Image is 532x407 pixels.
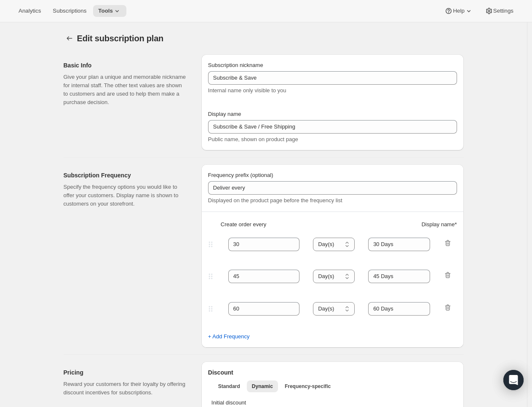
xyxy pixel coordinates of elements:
p: Initial discount [211,399,454,407]
div: Open Intercom Messenger [503,370,524,390]
span: Settings [493,8,513,14]
button: Help [439,5,478,17]
input: Subscribe & Save [208,71,457,85]
span: Frequency-specific [285,383,331,390]
span: Edit subscription plan [77,34,164,43]
span: Dynamic [252,383,273,390]
span: Subscription nickname [208,62,263,68]
span: Subscriptions [53,8,86,14]
span: Create order every [221,220,266,229]
button: Analytics [13,5,46,17]
span: Analytics [19,8,41,14]
h2: Basic Info [64,61,188,70]
input: Deliver every [208,181,457,195]
button: + Add Frequency [203,330,255,343]
h2: Pricing [64,368,188,377]
span: + Add Frequency [208,332,250,341]
span: Internal name only visible to you [208,87,286,94]
span: Tools [98,8,113,14]
span: Public name, shown on product page [208,136,298,142]
p: Give your plan a unique and memorable nickname for internal staff. The other text values are show... [64,73,188,107]
button: Subscription plans [64,32,75,44]
p: Reward your customers for their loyalty by offering discount incentives for subscriptions. [64,380,188,397]
span: Standard [218,383,240,390]
h2: Subscription Frequency [64,171,188,179]
input: 1 month [368,238,430,251]
span: Help [453,8,464,14]
h2: Discount [208,368,457,377]
input: 1 month [368,270,430,283]
button: Tools [93,5,126,17]
input: 1 month [368,302,430,316]
button: Settings [480,5,519,17]
span: Display name [208,111,241,117]
p: Specify the frequency options you would like to offer your customers. Display name is shown to cu... [64,183,188,208]
button: Subscriptions [48,5,91,17]
span: Display name * [422,220,457,229]
input: Subscribe & Save [208,120,457,134]
span: Displayed on the product page before the frequency list [208,197,342,203]
span: Frequency prefix (optional) [208,172,273,178]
